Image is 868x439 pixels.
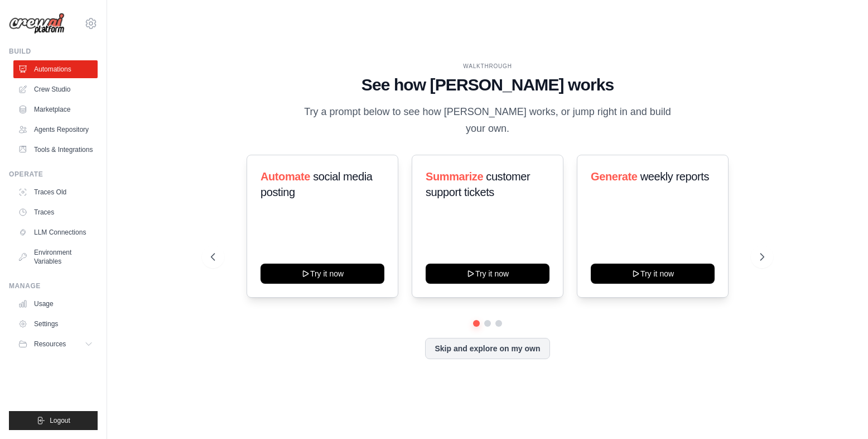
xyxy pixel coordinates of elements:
span: Automate [261,170,310,183]
span: Logout [50,416,70,425]
span: social media posting [261,170,373,198]
a: Usage [13,295,98,313]
span: weekly reports [640,170,709,183]
span: Generate [591,170,638,183]
a: Tools & Integrations [13,141,98,159]
div: Operate [9,170,98,179]
a: Environment Variables [13,244,98,270]
a: Marketplace [13,101,98,118]
div: WALKTHROUGH [211,62,764,70]
button: Try it now [261,264,384,284]
h1: See how [PERSON_NAME] works [211,75,764,95]
button: Try it now [426,264,549,284]
a: Settings [13,315,98,333]
iframe: Chat Widget [812,385,868,439]
span: customer support tickets [426,170,530,198]
a: LLM Connections [13,223,98,241]
a: Automations [13,60,98,78]
button: Skip and explore on my own [425,338,549,359]
a: Crew Studio [13,80,98,98]
button: Logout [9,411,98,430]
div: Manage [9,281,98,290]
span: Summarize [426,170,483,183]
button: Try it now [591,264,715,284]
span: Resources [34,340,66,349]
a: Traces Old [13,183,98,201]
p: Try a prompt below to see how [PERSON_NAME] works, or jump right in and build your own. [300,104,675,137]
a: Traces [13,203,98,221]
a: Agents Repository [13,121,98,139]
button: Resources [13,335,98,353]
div: Build [9,47,98,56]
img: Logo [9,13,65,35]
